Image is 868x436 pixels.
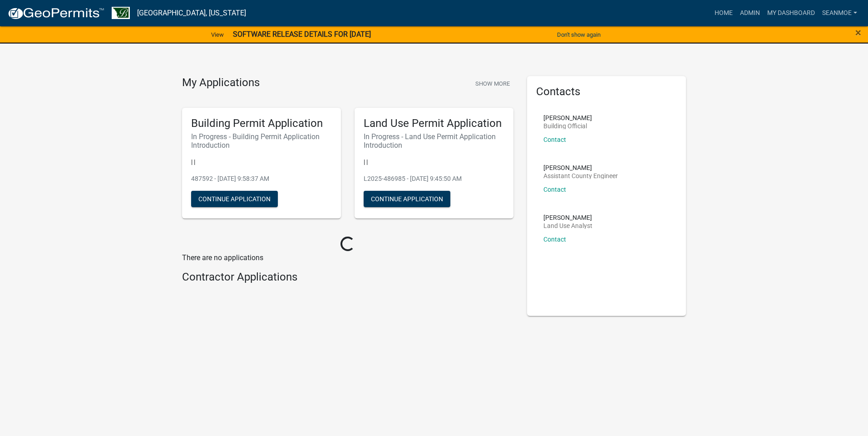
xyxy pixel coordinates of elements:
[536,85,677,98] h5: Contacts
[855,27,861,38] button: Close
[543,236,566,243] a: Contact
[364,117,504,130] h5: Land Use Permit Application
[543,173,618,179] p: Assistant County Engineer
[191,117,332,130] h5: Building Permit Application
[553,27,604,42] button: Don't show again
[543,186,566,193] a: Contact
[182,76,260,90] h4: My Applications
[711,5,736,22] a: Home
[191,132,332,150] h6: In Progress - Building Permit Application Introduction
[137,5,246,21] a: [GEOGRAPHIC_DATA], [US_STATE]
[736,5,764,22] a: Admin
[191,157,332,167] p: | |
[182,271,513,287] wm-workflow-list-section: Contractor Applications
[233,30,371,39] strong: SOFTWARE RELEASE DETAILS FOR [DATE]
[207,27,227,42] a: View
[543,115,592,121] p: [PERSON_NAME]
[855,26,861,39] span: ×
[364,174,504,184] p: L2025-486985 - [DATE] 9:45:50 AM
[182,252,513,263] p: There are no applications
[191,191,278,207] button: Continue Application
[543,123,592,129] p: Building Official
[543,223,592,229] p: Land Use Analyst
[182,271,513,284] h4: Contractor Applications
[364,132,504,150] h6: In Progress - Land Use Permit Application Introduction
[819,5,861,22] a: SeanMoe
[543,136,566,143] a: Contact
[764,5,819,22] a: My Dashboard
[543,214,592,221] p: [PERSON_NAME]
[191,174,332,184] p: 487592 - [DATE] 9:58:37 AM
[472,76,513,91] button: Show More
[543,165,618,171] p: [PERSON_NAME]
[364,157,504,167] p: | |
[112,7,130,19] img: Benton County, Minnesota
[364,191,450,207] button: Continue Application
